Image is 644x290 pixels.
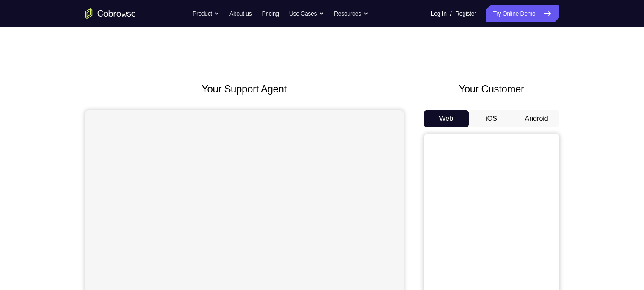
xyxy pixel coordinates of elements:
a: Go to the home page [85,8,136,19]
a: About us [229,5,252,22]
a: Pricing [262,5,279,22]
h2: Your Support Agent [85,81,404,97]
button: Use Cases [289,5,324,22]
button: Product [193,5,219,22]
button: Android [514,110,559,127]
a: Log In [431,5,447,22]
a: Try Online Demo [486,5,559,22]
button: iOS [469,110,514,127]
button: Web [424,110,469,127]
button: Resources [334,5,368,22]
span: / [450,8,452,19]
a: Register [455,5,476,22]
h2: Your Customer [424,81,559,97]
